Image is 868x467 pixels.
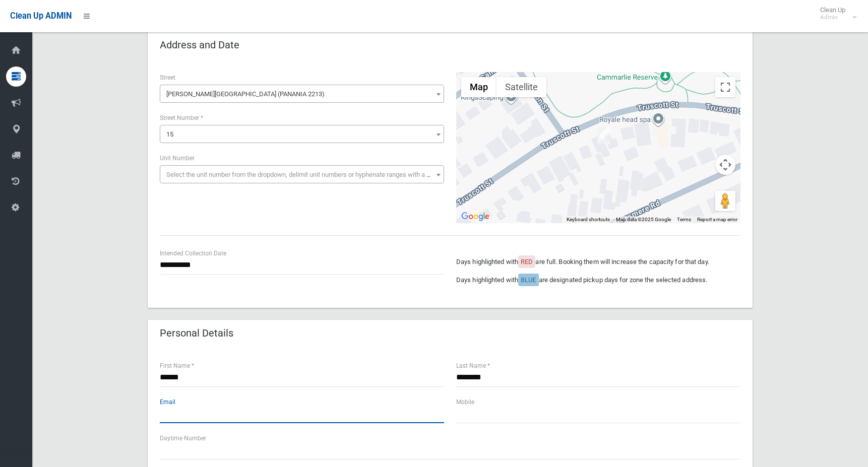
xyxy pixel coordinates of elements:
[162,87,442,101] span: Truscott Street (PANANIA 2213)
[616,217,671,222] span: Map data ©2025 Google
[820,14,845,21] small: Admin
[521,276,536,284] span: BLUE
[815,6,855,21] span: Clean Up
[166,130,173,138] span: 15
[166,171,448,178] span: Select the unit number from the dropdown, delimit unit numbers or hyphenate ranges with a comma
[521,258,533,265] span: RED
[160,85,444,103] span: Truscott Street (PANANIA 2213)
[598,127,610,144] div: 15 Truscott Street, PANANIA NSW 2213
[148,35,252,55] header: Address and Date
[715,77,735,97] button: Toggle fullscreen view
[148,323,245,343] header: Personal Details
[456,274,740,286] p: Days highlighted with are designated pickup days for zone the selected address.
[697,217,737,222] a: Report a map error
[160,125,444,143] span: 15
[10,11,72,21] span: Clean Up ADMIN
[459,210,492,223] a: Open this area in Google Maps (opens a new window)
[461,77,497,97] button: Show street map
[567,216,610,223] button: Keyboard shortcuts
[715,191,735,211] button: Drag Pegman onto the map to open Street View
[456,256,740,268] p: Days highlighted with are full. Booking them will increase the capacity for that day.
[162,127,442,142] span: 15
[459,210,492,223] img: Google
[715,155,735,175] button: Map camera controls
[677,217,691,222] a: Terms (opens in new tab)
[497,77,546,97] button: Show satellite imagery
